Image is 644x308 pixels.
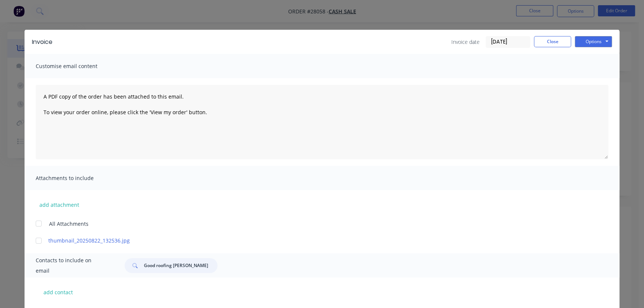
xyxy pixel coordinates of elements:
button: Options [575,36,612,47]
span: All Attachments [49,220,88,228]
span: Customise email content [36,61,117,71]
button: Close [534,36,571,47]
a: thumbnail_20250822_132536.jpg [48,237,574,244]
button: add contact [36,286,80,298]
textarea: A PDF copy of the order has been attached to this email. To view your order online, please click ... [36,85,608,159]
input: Search... [144,258,218,273]
span: Contacts to include on email [36,255,106,276]
button: add attachment [36,199,83,210]
span: Attachments to include [36,173,117,183]
span: Invoice date [451,38,480,46]
div: Invoice [32,38,52,46]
